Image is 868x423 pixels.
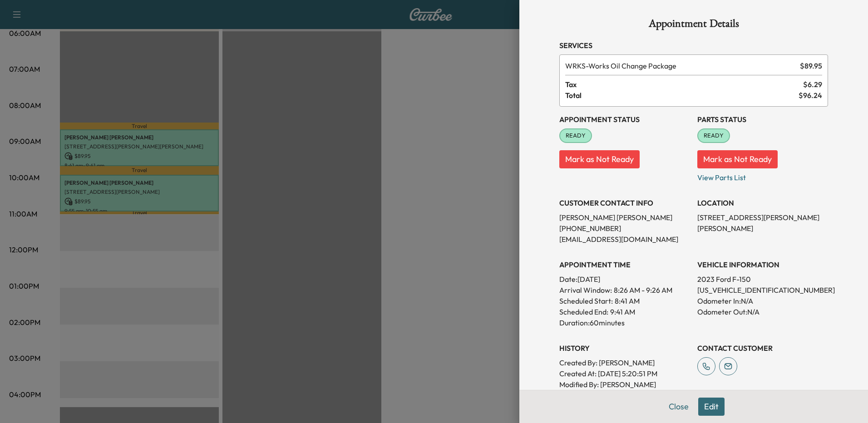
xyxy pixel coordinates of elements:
p: 9:41 AM [610,306,635,317]
p: Modified By : [PERSON_NAME] [559,379,690,390]
h1: Appointment Details [559,18,828,33]
span: $ 89.95 [800,60,822,71]
h3: LOCATION [697,197,828,208]
span: READY [698,131,729,140]
h3: Services [559,40,828,51]
p: [EMAIL_ADDRESS][DOMAIN_NAME] [559,234,690,245]
span: Works Oil Change Package [565,60,796,71]
h3: APPOINTMENT TIME [559,259,690,270]
span: 8:26 AM - 9:26 AM [614,285,672,295]
span: Tax [565,79,803,90]
h3: CUSTOMER CONTACT INFO [559,197,690,208]
h3: CONTACT CUSTOMER [697,343,828,354]
button: Mark as Not Ready [559,150,640,168]
span: $ 6.29 [803,79,822,90]
p: Scheduled Start: [559,295,613,306]
span: READY [560,131,591,140]
p: [US_VEHICLE_IDENTIFICATION_NUMBER] [697,285,828,295]
p: Odometer Out: N/A [697,306,828,317]
p: Duration: 60 minutes [559,317,690,328]
span: $ 96.24 [799,90,822,101]
p: Date: [DATE] [559,274,690,285]
h3: Parts Status [697,114,828,125]
p: Arrival Window: [559,285,690,295]
p: Scheduled End: [559,306,608,317]
p: Odometer In: N/A [697,295,828,306]
p: View Parts List [697,168,828,183]
p: Created At : [DATE] 5:20:51 PM [559,368,690,379]
h3: VEHICLE INFORMATION [697,259,828,270]
p: [PHONE_NUMBER] [559,223,690,234]
button: Close [663,398,695,416]
h3: Appointment Status [559,114,690,125]
p: 8:41 AM [615,295,640,306]
p: 2023 Ford F-150 [697,274,828,285]
p: [STREET_ADDRESS][PERSON_NAME][PERSON_NAME] [697,212,828,234]
button: Mark as Not Ready [697,150,778,168]
button: Edit [698,398,725,416]
span: Total [565,90,799,101]
p: [PERSON_NAME] [PERSON_NAME] [559,212,690,223]
h3: History [559,343,690,354]
p: Created By : [PERSON_NAME] [559,357,690,368]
